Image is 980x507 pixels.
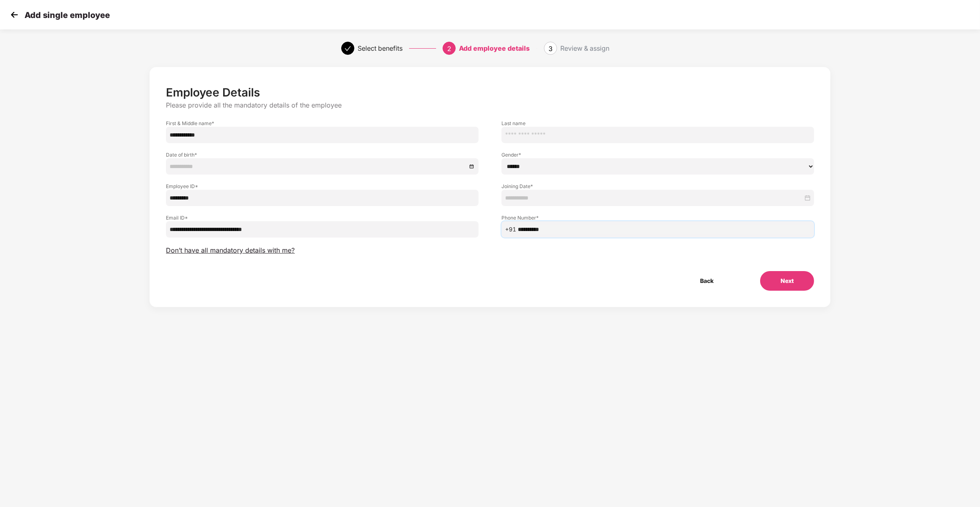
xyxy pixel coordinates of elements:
span: +91 [505,225,516,234]
label: Joining Date [501,183,814,190]
p: Please provide all the mandatory details of the employee [166,101,814,110]
div: Review & assign [560,42,609,55]
label: Gender [501,151,814,158]
span: Don’t have all mandatory details with me? [166,246,295,255]
div: Select benefits [358,42,403,55]
span: 3 [548,45,553,53]
label: Last name [501,120,814,127]
div: Add employee details [459,42,530,55]
span: 2 [447,45,451,53]
label: Phone Number [501,214,814,221]
button: Back [680,271,734,291]
label: First & Middle name [166,120,479,127]
p: Add single employee [25,10,110,20]
span: check [345,45,351,52]
button: Next [760,271,814,291]
img: svg+xml;base64,PHN2ZyB4bWxucz0iaHR0cDovL3d3dy53My5vcmcvMjAwMC9zdmciIHdpZHRoPSIzMCIgaGVpZ2h0PSIzMC... [8,9,20,21]
label: Date of birth [166,151,479,158]
label: Employee ID [166,183,479,190]
label: Email ID [166,214,479,221]
p: Employee Details [166,85,814,99]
